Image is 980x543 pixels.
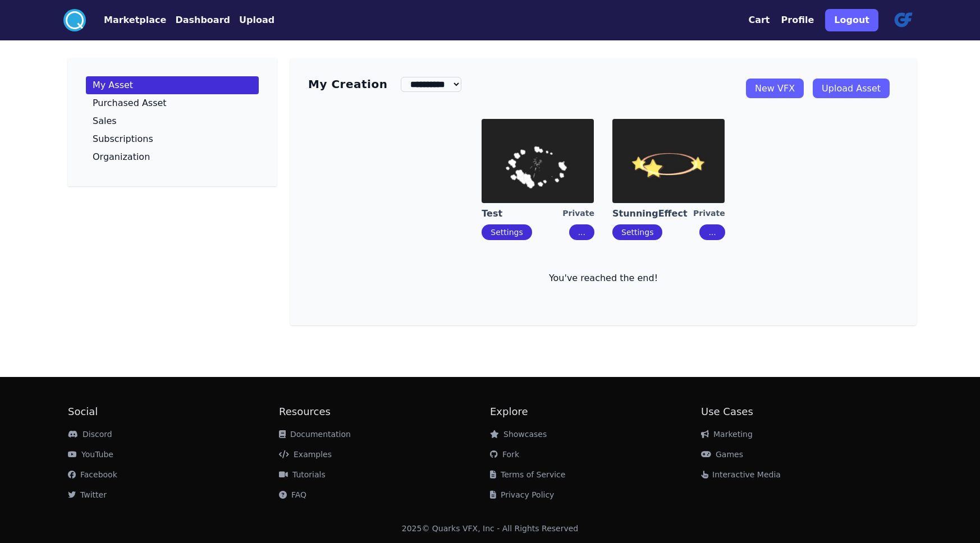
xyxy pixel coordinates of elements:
a: Documentation [279,430,351,439]
button: ... [699,224,725,240]
a: Settings [491,228,523,237]
a: Discord [68,430,112,439]
h2: Resources [279,404,490,420]
button: Cart [748,13,770,27]
img: imgAlt [612,119,725,203]
a: Dashboard [166,13,230,27]
button: Dashboard [175,13,230,27]
h2: Explore [490,404,701,420]
h2: Use Cases [701,404,912,420]
p: You've reached the end! [308,271,899,285]
p: Organization [93,153,150,162]
div: 2025 © Quarks VFX, Inc - All Rights Reserved [402,523,579,534]
button: Settings [482,224,532,240]
a: Facebook [68,470,117,479]
p: My Asset [93,81,133,90]
button: Logout [825,9,878,31]
a: Games [701,450,743,459]
a: Examples [279,450,332,459]
a: Interactive Media [701,470,781,479]
img: imgAlt [482,119,594,203]
a: My Asset [86,76,259,94]
div: Private [562,208,594,220]
p: Subscriptions [93,135,153,144]
a: Subscriptions [86,130,259,148]
a: Showcases [490,430,547,439]
a: New VFX [746,79,804,98]
a: Purchased Asset [86,94,259,112]
p: Purchased Asset [93,99,167,108]
a: YouTube [68,450,113,459]
a: Sales [86,112,259,130]
a: Test [482,208,562,220]
a: Tutorials [279,470,326,479]
a: Settings [621,228,653,237]
a: Marketplace [86,13,166,27]
img: profile [890,7,917,34]
h3: My Creation [308,76,387,92]
a: StunningEffect [612,208,693,220]
button: Marketplace [104,13,166,27]
a: Marketing [701,430,753,439]
a: Twitter [68,490,107,499]
a: Logout [825,4,878,36]
a: Upload [230,13,274,27]
button: Upload [239,13,274,27]
button: ... [569,224,594,240]
button: Settings [612,224,662,240]
a: Organization [86,148,259,166]
div: Private [693,208,725,220]
button: Profile [781,13,814,27]
a: Fork [490,450,519,459]
a: Terms of Service [490,470,565,479]
a: Privacy Policy [490,490,554,499]
h2: Social [68,404,279,420]
a: Upload Asset [813,79,890,98]
p: Sales [93,117,117,126]
a: FAQ [279,490,306,499]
